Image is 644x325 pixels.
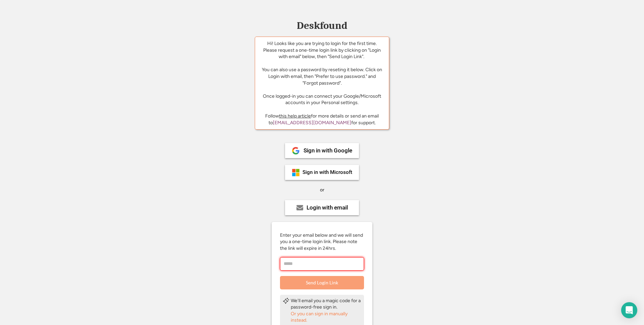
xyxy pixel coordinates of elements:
[621,302,637,318] div: Open Intercom Messenger
[291,311,361,324] div: Or you can sign in manually instead.
[303,170,352,175] div: Sign in with Microsoft
[292,169,300,177] img: ms-symbollockup_mssymbol_19.png
[280,276,364,289] button: Send Login Link
[291,297,361,311] div: We'll email you a magic code for a password-free sign in.
[320,187,324,193] div: or
[260,40,384,106] div: Hi! Looks like you are trying to login for the first time. Please request a one-time login link b...
[304,148,352,153] div: Sign in with Google
[279,113,311,119] a: this help article
[280,232,364,252] div: Enter your email below and we will send you a one-time login link. Please note the link will expi...
[292,147,300,155] img: 1024px-Google__G__Logo.svg.png
[307,205,348,211] div: Login with email
[273,120,351,126] a: [EMAIL_ADDRESS][DOMAIN_NAME]
[293,20,351,31] div: Deskfound
[260,113,384,126] div: Follow for more details or send an email to for support.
